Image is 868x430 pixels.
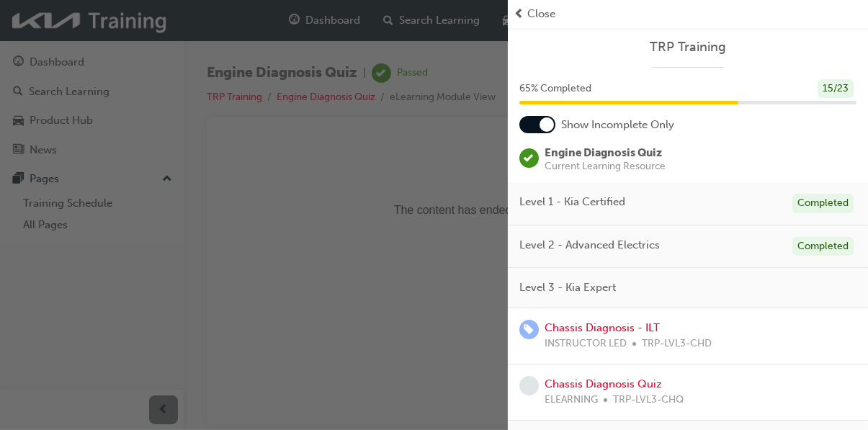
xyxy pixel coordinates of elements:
[519,237,660,254] span: Level 2 - Advanced Electrics
[527,6,555,22] span: Close
[818,79,854,99] div: 15 / 23
[792,194,854,213] div: Completed
[519,320,539,339] span: learningRecordVerb_ENROLL-icon
[514,6,524,22] span: prev-icon
[545,161,666,171] span: Current Learning Resource
[519,39,856,55] a: TRP Training
[642,336,712,352] span: TRP-LVL3-CHD
[561,117,674,133] span: Show Incomplete Only
[519,279,616,296] span: Level 3 - Kia Expert
[545,377,662,390] a: Chassis Diagnosis Quiz
[545,146,662,159] span: Engine Diagnosis Quiz
[6,12,609,76] p: The content has ended. You may close this window.
[514,6,862,22] button: prev-iconClose
[613,392,684,408] span: TRP-LVL3-CHQ
[545,336,627,352] span: INSTRUCTOR LED
[519,194,625,210] span: Level 1 - Kia Certified
[792,237,854,256] div: Completed
[519,81,591,97] span: 65 % Completed
[519,148,539,168] span: learningRecordVerb_PASS-icon
[545,392,598,408] span: ELEARNING
[545,321,660,334] a: Chassis Diagnosis - ILT
[519,376,539,395] span: learningRecordVerb_NONE-icon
